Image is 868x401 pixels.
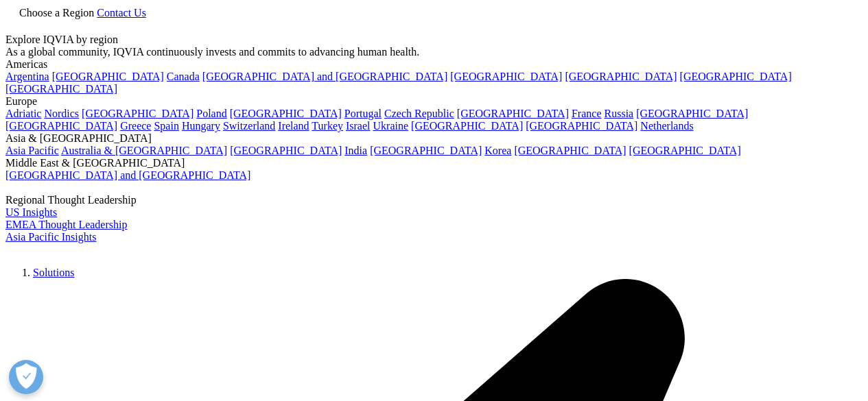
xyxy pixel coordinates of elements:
a: [GEOGRAPHIC_DATA] [514,145,626,156]
div: Explore IQVIA by region [5,34,863,46]
a: [GEOGRAPHIC_DATA] [230,145,342,156]
a: Spain [154,120,178,132]
a: [GEOGRAPHIC_DATA] [52,71,164,82]
a: Solutions [33,267,74,278]
a: [GEOGRAPHIC_DATA] [5,120,117,132]
button: Open Preferences [9,360,43,394]
a: Hungary [182,120,220,132]
div: Regional Thought Leadership [5,194,863,206]
a: Ukraine [373,120,409,132]
a: [GEOGRAPHIC_DATA] and [GEOGRAPHIC_DATA] [202,71,447,82]
a: Korea [484,145,511,156]
a: US Insights [5,206,57,218]
a: [GEOGRAPHIC_DATA] [5,83,117,95]
a: Israel [346,120,371,132]
div: Americas [5,58,863,71]
a: Greece [120,120,151,132]
div: Middle East & [GEOGRAPHIC_DATA] [5,157,863,169]
a: Argentina [5,71,49,82]
span: Choose a Region [19,7,94,19]
a: [GEOGRAPHIC_DATA] [565,71,677,82]
a: Canada [167,71,200,82]
a: Contact Us [97,7,146,19]
a: Turkey [312,120,343,132]
a: Portugal [344,108,382,119]
a: [GEOGRAPHIC_DATA] [450,71,562,82]
a: [GEOGRAPHIC_DATA] [457,108,569,119]
a: Asia Pacific [5,145,59,156]
a: [GEOGRAPHIC_DATA] [680,71,792,82]
a: France [572,108,602,119]
a: Nordics [44,108,79,119]
a: Asia Pacific Insights [5,231,96,243]
div: Asia & [GEOGRAPHIC_DATA] [5,132,863,145]
a: [GEOGRAPHIC_DATA] [629,145,741,156]
a: Russia [605,108,634,119]
a: [GEOGRAPHIC_DATA] [230,108,342,119]
div: As a global community, IQVIA continuously invests and commits to advancing human health. [5,46,863,58]
a: [GEOGRAPHIC_DATA] [82,108,193,119]
a: India [344,145,367,156]
a: Netherlands [640,120,693,132]
a: [GEOGRAPHIC_DATA] [636,108,748,119]
a: Czech Republic [384,108,454,119]
a: EMEA Thought Leadership [5,219,127,230]
a: [GEOGRAPHIC_DATA] and [GEOGRAPHIC_DATA] [5,169,250,181]
a: Australia & [GEOGRAPHIC_DATA] [61,145,227,156]
a: [GEOGRAPHIC_DATA] [411,120,523,132]
a: Adriatic [5,108,41,119]
div: Europe [5,95,863,108]
a: Poland [196,108,226,119]
a: [GEOGRAPHIC_DATA] [526,120,637,132]
a: Switzerland [223,120,275,132]
a: Ireland [278,120,309,132]
a: [GEOGRAPHIC_DATA] [370,145,482,156]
